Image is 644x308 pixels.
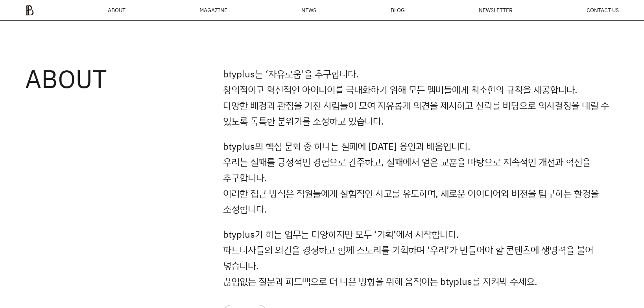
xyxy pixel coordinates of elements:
[223,66,619,129] p: btyplus는 ‘자유로움’을 추구합니다. 창의적이고 혁신적인 아이디어를 극대화하기 위해 모든 멤버들에게 최소한의 규칙을 제공합니다. 다양한 배경과 관점을 가진 사람들이 모여...
[479,7,513,13] a: NEWSLETTER
[108,7,125,13] a: ABOUT
[587,7,619,13] a: CONTACT US
[301,7,316,13] a: NEWS
[25,5,34,16] img: ba379d5522eb3.png
[223,226,619,289] p: btyplus가 하는 업무는 다양하지만 모두 ‘기획’에서 시작합니다. 파트너사들의 의견을 경청하고 함께 스토리를 기획하며 ‘우리’가 만들어야 할 콘텐츠에 생명력을 불어 넣습니...
[199,7,227,13] div: MAGAZINE
[25,66,223,91] h3: ABOUT
[391,7,405,13] a: BLOG
[223,138,619,217] p: btyplus의 핵심 문화 중 하나는 실패에 [DATE] 용인과 배움입니다. 우리는 실패를 긍정적인 경험으로 간주하고, 실패에서 얻은 교훈을 바탕으로 지속적인 개선과 혁신을 ...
